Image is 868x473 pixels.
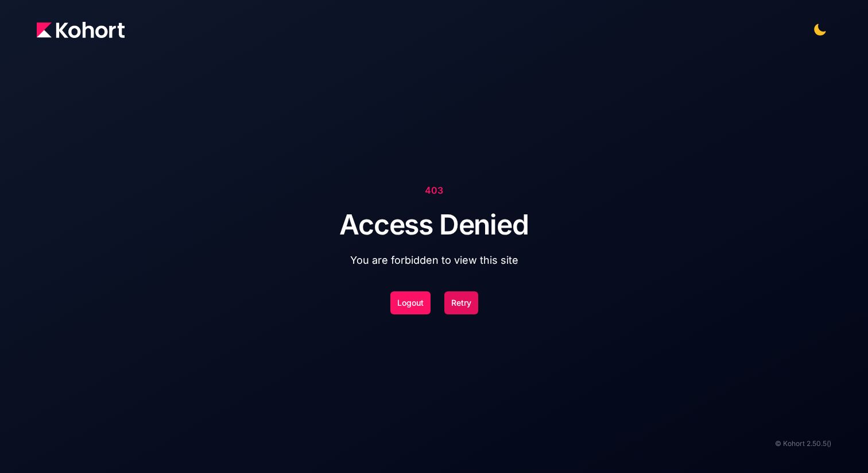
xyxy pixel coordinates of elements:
[444,291,478,314] button: Retry
[339,211,528,239] h1: Access Denied
[37,22,125,38] img: Kohort logo
[827,439,831,449] span: ()
[390,291,431,314] button: Logout
[339,252,528,268] p: You are forbidden to view this site
[339,183,528,197] p: 403
[775,439,827,449] span: © Kohort 2.50.5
